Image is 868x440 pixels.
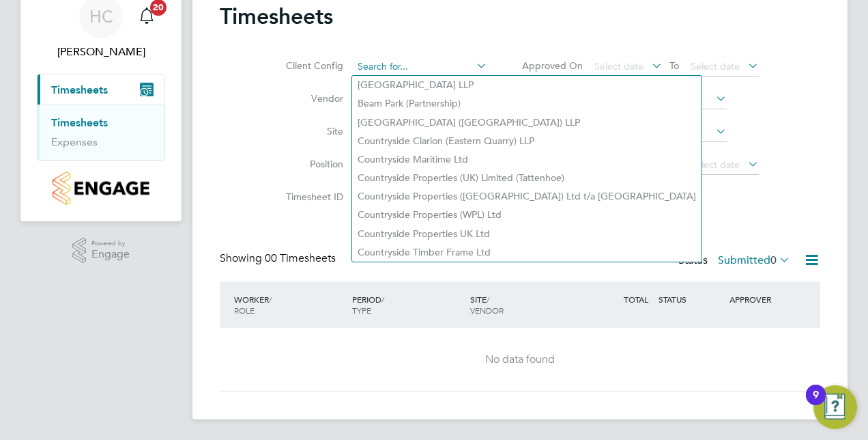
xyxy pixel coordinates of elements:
span: Select date [691,60,740,72]
span: To [665,57,683,74]
input: Search for... [353,57,487,77]
label: Site [282,125,343,137]
li: Beam Park (Partnership) [352,94,701,113]
li: Countryside Clarion (Eastern Quarry) LLP [352,132,701,150]
a: Powered byEngage [72,238,130,264]
span: / [487,294,489,305]
label: Submitted [718,253,790,267]
span: Engage [91,249,130,260]
li: Countryside Properties UK Ltd [352,225,701,243]
li: Countryside Maritime Ltd [352,150,701,169]
div: APPROVER [726,287,797,312]
div: Timesheets [38,105,164,160]
div: PERIOD [349,287,467,322]
li: Countryside Properties (WPL) Ltd [352,206,701,224]
div: SITE [467,287,585,322]
span: Powered by [91,238,130,249]
a: Go to home page [37,171,165,205]
div: WORKER [231,287,349,322]
span: / [269,294,272,305]
label: Timesheet ID [282,191,343,203]
span: / [381,294,384,305]
label: Vendor [282,92,343,105]
span: 0 [770,253,777,267]
span: Select date [691,159,740,171]
li: [GEOGRAPHIC_DATA] LLP [352,76,701,94]
li: [GEOGRAPHIC_DATA] ([GEOGRAPHIC_DATA]) LLP [352,113,701,132]
span: HC [89,8,113,25]
label: Approved On [521,59,583,72]
div: No data found [233,353,807,367]
div: 9 [813,395,819,413]
span: Hannah Cornford [37,44,165,60]
label: Position [282,158,343,170]
h2: Timesheets [220,3,333,30]
span: VENDOR [470,305,504,316]
a: Timesheets [51,116,108,129]
span: Select date [594,60,643,72]
label: Client Config [282,59,343,72]
span: TOTAL [624,294,648,305]
img: countryside-properties-logo-retina.png [53,171,149,205]
button: Open Resource Center, 9 new notifications [813,385,857,429]
span: Timesheets [51,83,108,96]
span: ROLE [234,305,255,316]
li: Countryside Timber Frame Ltd [352,243,701,262]
span: TYPE [352,305,371,316]
a: Expenses [51,135,98,148]
li: Countryside Properties ([GEOGRAPHIC_DATA]) Ltd t/a [GEOGRAPHIC_DATA] [352,187,701,206]
div: Status [678,251,793,271]
li: Countryside Properties (UK) Limited (Tattenhoe) [352,169,701,187]
div: STATUS [655,287,726,312]
span: 00 Timesheets [265,251,336,265]
button: Timesheets [38,74,164,105]
div: Showing [220,251,338,266]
